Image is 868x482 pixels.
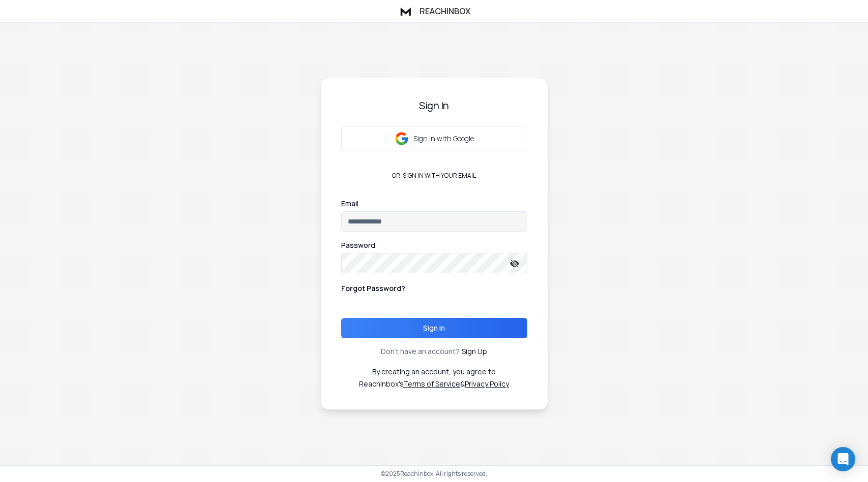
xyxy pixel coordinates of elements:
[398,4,470,18] a: ReachInbox
[341,283,405,294] p: Forgot Password?
[341,242,375,249] label: Password
[413,134,474,144] p: Sign in with Google
[341,126,527,151] button: Sign in with Google
[398,4,413,18] img: logo
[341,99,527,113] h3: Sign In
[341,318,527,338] button: Sign In
[372,367,496,377] p: By creating an account, you agree to
[359,379,509,389] p: ReachInbox's &
[465,379,509,389] a: Privacy Policy
[381,470,487,478] p: © 2025 Reachinbox. All rights reserved.
[341,200,358,207] label: Email
[403,379,460,389] a: Terms of Service
[831,447,855,471] div: Open Intercom Messenger
[420,5,470,17] h1: ReachInbox
[462,346,487,357] a: Sign Up
[388,172,480,180] p: or, sign in with your email
[381,346,460,357] p: Don't have an account?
